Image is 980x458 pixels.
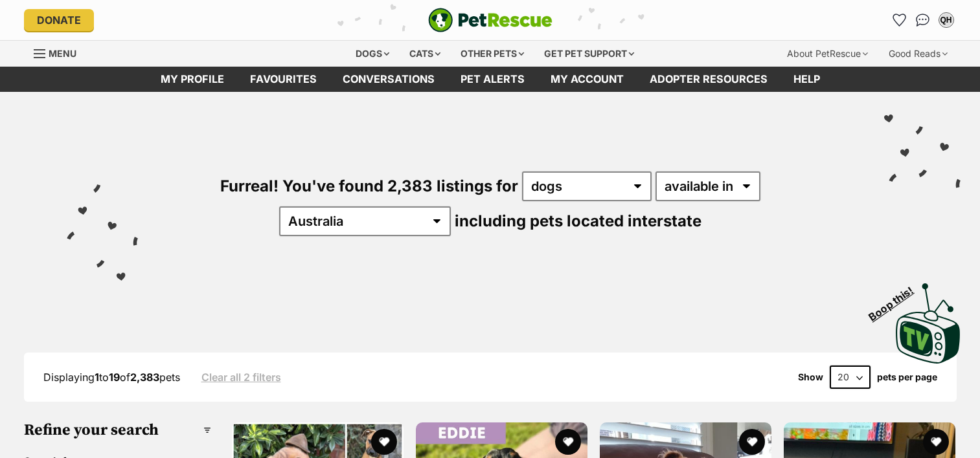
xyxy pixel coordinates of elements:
button: My account [936,10,957,30]
a: Favourites [889,10,910,30]
div: Dogs [347,41,398,67]
div: Good Reads [880,41,957,67]
img: PetRescue TV logo [896,283,961,364]
a: Help [781,67,833,92]
a: Boop this! [896,272,961,366]
span: Show [798,372,823,382]
div: Cats [400,41,450,67]
a: Clear all 2 filters [201,371,281,383]
span: including pets located interstate [455,212,701,230]
span: Displaying to of pets [43,371,180,384]
a: Favourites [237,67,330,92]
div: QH [940,14,953,27]
div: About PetRescue [778,41,877,67]
label: pets per page [877,372,937,382]
span: Boop this! [867,276,926,323]
span: Menu [49,48,76,59]
a: My profile [148,67,237,92]
a: Conversations [913,10,933,30]
div: Other pets [451,41,533,67]
button: favourite [371,429,397,455]
img: chat-41dd97257d64d25036548639549fe6c8038ab92f7586957e7f3b1b290dea8141.svg [916,14,929,27]
strong: 19 [109,371,120,384]
a: Donate [24,9,94,31]
a: My account [538,67,637,92]
strong: 2,383 [130,371,159,384]
ul: Account quick links [889,10,957,30]
button: favourite [555,429,581,455]
span: Furreal! You've found 2,383 listings for [220,177,518,195]
div: Get pet support [535,41,643,67]
img: logo-e224e6f780fb5917bec1dbf3a21bbac754714ae5b6737aabdf751b685950b380.svg [428,8,553,32]
strong: 1 [95,371,99,384]
a: PetRescue [428,8,553,32]
a: Pet alerts [448,67,538,92]
button: favourite [739,429,765,455]
button: favourite [923,429,949,455]
a: Adopter resources [637,67,781,92]
a: Menu [34,41,85,64]
h3: Refine your search [24,421,211,439]
a: conversations [330,67,448,92]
